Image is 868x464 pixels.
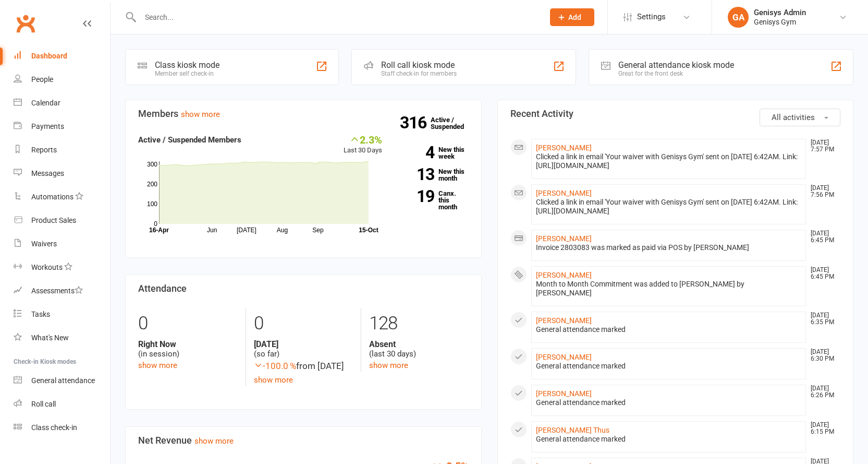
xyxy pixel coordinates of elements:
[772,113,815,122] span: All activities
[31,193,74,201] div: Automations
[14,91,110,115] a: Calendar
[31,122,64,130] div: Payments
[14,416,110,439] a: Class kiosk mode
[254,308,353,339] div: 0
[536,271,592,279] a: [PERSON_NAME]
[138,339,238,359] div: (in session)
[536,152,802,170] div: Clicked a link in email 'Your waiver with Genisys Gym' sent on [DATE] 6:42AM. Link: [URL][DOMAIN_...
[398,146,469,160] a: 4New this week
[138,339,238,349] strong: Right Now
[14,209,110,232] a: Product Sales
[754,17,806,27] div: Genisys Gym
[536,389,592,398] a: [PERSON_NAME]
[398,166,434,182] strong: 13
[536,398,802,407] div: General attendance marked
[805,185,840,198] time: [DATE] 7:56 PM
[14,232,110,256] a: Waivers
[805,139,840,153] time: [DATE] 7:57 PM
[805,422,840,435] time: [DATE] 6:15 PM
[31,334,69,342] div: What's New
[536,234,592,243] a: [PERSON_NAME]
[344,134,382,156] div: Last 30 Days
[138,283,469,294] h3: Attendance
[254,375,293,385] a: show more
[31,287,83,295] div: Assessments
[369,339,468,359] div: (last 30 days)
[254,339,353,359] div: (so far)
[536,353,592,361] a: [PERSON_NAME]
[381,70,457,77] div: Staff check-in for members
[728,7,749,28] div: GA
[138,308,238,339] div: 0
[14,162,110,185] a: Messages
[344,134,382,145] div: 2.3%
[536,426,609,434] a: [PERSON_NAME] Thus
[14,68,110,91] a: People
[760,109,840,126] button: All activities
[14,256,110,279] a: Workouts
[550,8,594,26] button: Add
[431,109,476,138] a: 316Active / Suspended
[637,5,666,29] span: Settings
[536,243,802,252] div: Invoice 2803083 was marked as paid via POS by [PERSON_NAME]
[254,339,353,349] strong: [DATE]
[536,144,592,152] a: [PERSON_NAME]
[536,435,802,444] div: General attendance marked
[31,423,77,432] div: Class check-in
[369,339,468,349] strong: Absent
[618,60,734,70] div: General attendance kiosk mode
[155,70,219,77] div: Member self check-in
[31,310,50,318] div: Tasks
[138,109,469,119] h3: Members
[510,109,841,119] h3: Recent Activity
[254,359,353,373] div: from [DATE]
[536,280,802,298] div: Month to Month Commitment was added to [PERSON_NAME] by [PERSON_NAME]
[137,10,536,25] input: Search...
[14,279,110,303] a: Assessments
[536,198,802,216] div: Clicked a link in email 'Your waiver with Genisys Gym' sent on [DATE] 6:42AM. Link: [URL][DOMAIN_...
[805,385,840,399] time: [DATE] 6:26 PM
[398,145,434,160] strong: 4
[254,361,296,371] span: -100.0 %
[754,8,806,17] div: Genisys Admin
[805,312,840,326] time: [DATE] 6:35 PM
[14,138,110,162] a: Reports
[31,376,95,385] div: General attendance
[805,230,840,244] time: [DATE] 6:45 PM
[31,169,64,177] div: Messages
[536,316,592,325] a: [PERSON_NAME]
[181,110,220,119] a: show more
[194,436,234,446] a: show more
[31,99,60,107] div: Calendar
[31,216,76,224] div: Product Sales
[31,146,57,154] div: Reports
[398,190,469,210] a: 19Canx. this month
[14,326,110,350] a: What's New
[805,267,840,280] time: [DATE] 6:45 PM
[155,60,219,70] div: Class kiosk mode
[568,13,581,21] span: Add
[14,115,110,138] a: Payments
[31,400,56,408] div: Roll call
[400,115,431,130] strong: 316
[14,392,110,416] a: Roll call
[369,308,468,339] div: 128
[536,325,802,334] div: General attendance marked
[14,303,110,326] a: Tasks
[31,52,67,60] div: Dashboard
[31,263,63,271] div: Workouts
[536,362,802,371] div: General attendance marked
[13,10,39,37] a: Clubworx
[138,135,241,145] strong: Active / Suspended Members
[369,361,408,370] a: show more
[381,60,457,70] div: Roll call kiosk mode
[31,75,53,84] div: People
[398,188,434,204] strong: 19
[618,70,734,77] div: Great for the front desk
[14,44,110,68] a: Dashboard
[398,168,469,182] a: 13New this month
[138,435,469,446] h3: Net Revenue
[31,240,57,248] div: Waivers
[805,349,840,362] time: [DATE] 6:30 PM
[14,369,110,392] a: General attendance kiosk mode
